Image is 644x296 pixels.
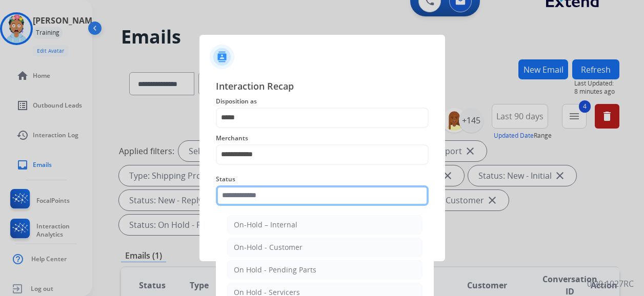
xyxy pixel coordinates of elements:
[216,95,429,108] span: Disposition as
[216,132,429,144] span: Merchants
[587,278,634,290] p: 0.20.1027RC
[216,173,429,185] span: Status
[234,265,316,275] div: On Hold - Pending Parts
[210,45,234,69] img: contactIcon
[216,79,429,95] span: Interaction Recap
[234,220,297,230] div: On-Hold – Internal
[234,242,303,252] div: On-Hold - Customer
